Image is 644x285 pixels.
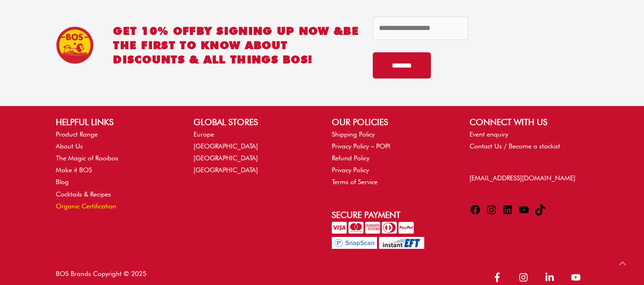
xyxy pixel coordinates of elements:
h2: Secure Payment [332,208,450,221]
a: Event enquiry [470,130,508,138]
a: Blog [56,178,69,186]
a: Contact Us / Become a stockist [470,142,560,150]
a: Product Range [56,130,98,138]
span: BY SIGNING UP NOW & [196,24,344,37]
a: The Magic of Rooibos [56,154,118,162]
a: Organic Certification [56,202,116,210]
h2: OUR POLICIES [332,116,450,128]
h2: GLOBAL STORES [194,116,312,128]
nav: HELPFUL LINKS [56,128,174,212]
a: [GEOGRAPHIC_DATA] [194,154,258,162]
a: Privacy Policy [332,166,369,174]
nav: GLOBAL STORES [194,128,312,177]
img: BOS Ice Tea [56,26,94,64]
nav: OUR POLICIES [332,128,450,188]
img: Pay with SnapScan [332,237,377,249]
a: Terms of Service [332,178,378,186]
a: Cocktails & Recipes [56,190,111,198]
h2: HELPFUL LINKS [56,116,174,128]
a: About Us [56,142,83,150]
nav: CONNECT WITH US [470,128,588,152]
a: Europe [194,130,214,138]
a: Refund Policy [332,154,369,162]
a: [EMAIL_ADDRESS][DOMAIN_NAME] [470,174,575,182]
a: Shipping Policy [332,130,375,138]
a: Make it BOS [56,166,92,174]
a: Privacy Policy – POPI [332,142,390,150]
img: Pay with InstantEFT [379,237,424,249]
h2: GET 10% OFF be the first to know about discounts & all things BOS! [113,24,359,67]
h2: CONNECT WITH US [470,116,588,128]
a: [GEOGRAPHIC_DATA] [194,142,258,150]
a: [GEOGRAPHIC_DATA] [194,166,258,174]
